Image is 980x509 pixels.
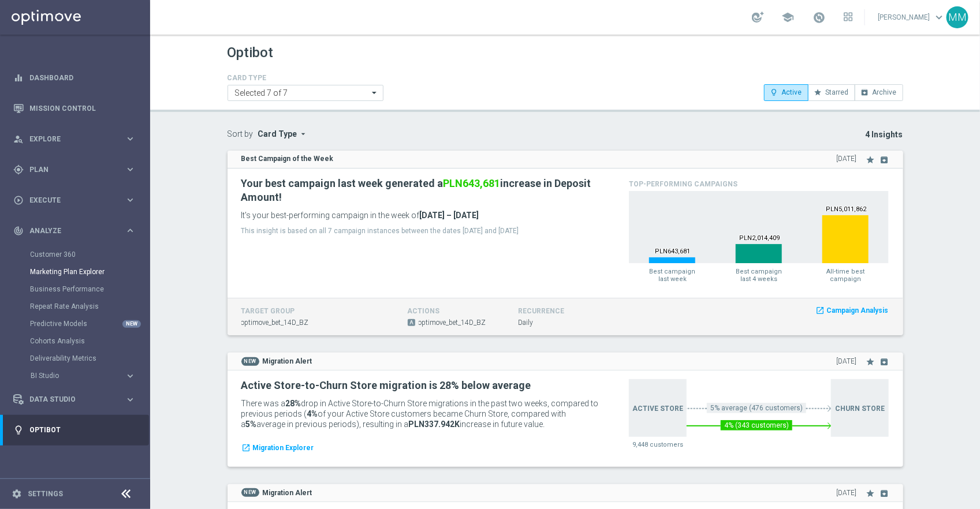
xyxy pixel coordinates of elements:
i: keyboard_arrow_right [125,394,136,405]
span: Analyze [29,227,125,234]
span: Starred [826,88,849,96]
span: PLN643,681 [444,177,501,189]
div: Customer 360 [30,246,149,263]
div: Analyze [13,226,125,236]
b: 28% [286,399,301,408]
div: Explore [13,134,125,144]
button: lightbulb Optibot [13,425,136,435]
i: keyboard_arrow_right [125,370,136,381]
button: gps_fixed Plan keyboard_arrow_right [13,165,136,174]
i: launch [816,306,825,316]
div: BI Studio [30,367,149,384]
h4: actions [408,307,501,315]
span: keyboard_arrow_down [933,11,945,24]
div: BI Studio [31,372,125,379]
i: equalizer [13,73,24,83]
span: optimove_bet_14D_BZ [241,318,309,328]
span: Best campaign last 4 weeks [736,268,782,283]
p: 4 Insights [401,129,903,140]
span: Migration Explorer [253,443,314,453]
span: Explore [29,136,125,143]
div: NEW [122,320,141,328]
div: MM [947,6,968,28]
span: optimove_bet_14D_BZ [419,318,486,328]
button: archive [877,352,889,366]
h2: Your best campaign last week generated a increase in Deposit Amount! [241,177,603,204]
span: [DATE] [837,357,857,366]
div: Predictive Models [30,315,149,332]
div: Optibot [13,415,136,446]
button: person_search Explore keyboard_arrow_right [13,134,136,144]
i: play_circle_outline [13,195,24,205]
strong: Best Campaign of the Week [241,155,334,163]
span: NEW [241,357,260,366]
b: 4% [307,409,318,418]
button: BI Studio keyboard_arrow_right [30,371,136,380]
h4: Top-Performing Campaigns [629,180,889,188]
button: play_circle_outline Execute keyboard_arrow_right [13,196,136,205]
i: archive [880,357,889,366]
span: Active [782,88,802,96]
i: archive [880,489,889,498]
i: settings [12,489,22,499]
p: 4% (343 customers) [721,420,792,431]
i: star [866,489,875,498]
a: Predictive Models [30,319,120,328]
div: Business Performance [30,280,149,298]
h4: recurrence [519,307,612,315]
button: star [866,150,875,164]
span: Best campaign last week [649,268,695,283]
button: track_changes Analyze keyboard_arrow_right [13,226,136,235]
button: archive [877,150,889,164]
h2: Active Store-to-Churn Store migration is 28% below average [241,379,603,392]
p: 9,448 customers [629,440,687,450]
span: A [408,319,415,326]
i: archive [861,88,869,96]
div: Data Studio [13,394,125,405]
span: Execute [29,197,125,204]
i: keyboard_arrow_right [125,164,136,175]
text: PLN2,014,409 [739,234,780,242]
div: Execute [13,195,125,205]
i: gps_fixed [13,164,24,175]
span: Data Studio [29,396,125,403]
p: It's your best-performing campaign in the week of [241,210,603,220]
label: Sort by [228,129,254,139]
span: Selected 7 of 7 [232,88,291,98]
b: 5% [246,420,257,429]
i: lightbulb_outline [770,88,778,96]
span: Card Type [258,129,297,139]
a: Optibot [29,415,136,446]
div: Cohorts Analysis [30,332,149,350]
h4: Active Store [629,405,687,413]
span: BI Studio [31,372,113,379]
strong: Migration Alert [262,357,312,365]
span: school [781,11,794,24]
div: Dashboard [13,62,136,93]
i: track_changes [13,226,24,236]
span: Archive [873,88,897,96]
div: Deliverability Metrics [30,350,149,367]
button: equalizer Dashboard [13,73,136,83]
strong: Migration Alert [262,489,312,497]
a: Business Performance [30,285,120,294]
span: NEW [241,488,260,497]
span: All-time best campaign [822,268,869,283]
a: Dashboard [29,62,136,93]
i: lightbulb [13,425,24,435]
p: There was a drop in Active Store-to-Churn Store migrations in the past two weeks, compared to pre... [241,398,603,429]
p: 5% average (476 customers) [707,403,806,413]
div: Plan [13,164,125,175]
i: keyboard_arrow_right [125,225,136,236]
i: keyboard_arrow_right [125,133,136,144]
span: [DATE] [837,488,857,498]
i: star [866,155,875,164]
a: Settings [28,491,63,497]
div: Repeat Rate Analysis [30,298,149,315]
